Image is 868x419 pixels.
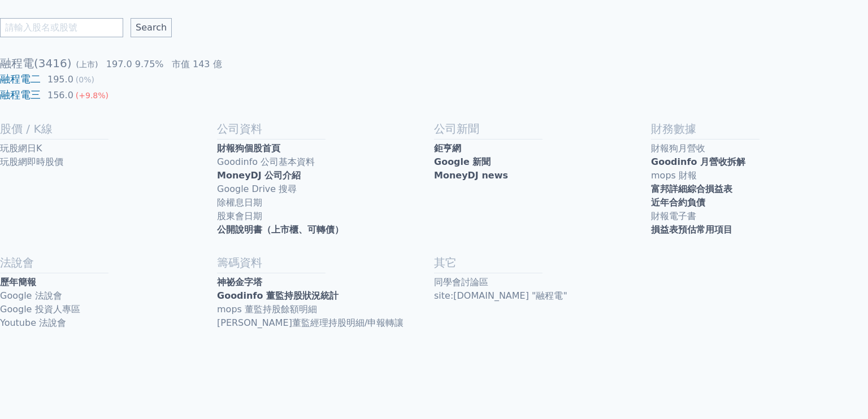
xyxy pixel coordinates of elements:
a: MoneyDJ 公司介紹 [217,169,434,182]
input: Search [131,18,172,37]
a: 神祕金字塔 [217,276,434,289]
a: 富邦詳細綜合損益表 [651,182,868,196]
h2: 公司資料 [217,121,434,137]
h2: 公司新聞 [434,121,651,137]
a: site:[DOMAIN_NAME] "融程電" [434,289,651,303]
a: 財報電子書 [651,209,868,223]
span: (上市) [76,60,98,69]
a: mops 董監持股餘額明細 [217,303,434,316]
a: 近年合約負債 [651,196,868,209]
a: MoneyDJ news [434,169,651,182]
a: 損益表預估常用項目 [651,223,868,237]
span: 市值 143 億 [172,59,222,69]
a: Goodinfo 公司基本資料 [217,155,434,169]
a: Goodinfo 董監持股狀況統計 [217,289,434,303]
div: 195.0 [45,73,76,86]
a: Google Drive 搜尋 [217,182,434,196]
a: 股東會日期 [217,209,434,223]
a: 除權息日期 [217,196,434,209]
a: 同學會討論區 [434,276,651,289]
div: 156.0 [45,89,76,102]
a: 財報狗月營收 [651,142,868,155]
a: mops 財報 [651,169,868,182]
a: Google 新聞 [434,155,651,169]
h2: 財務數據 [651,121,868,137]
a: 鉅亨網 [434,142,651,155]
span: (+9.8%) [76,91,108,100]
span: (0%) [76,75,94,84]
h2: 其它 [434,255,651,270]
h2: 籌碼資料 [217,255,434,270]
span: 197.0 9.75% [106,59,164,69]
a: 公開說明書（上市櫃、可轉債） [217,223,434,237]
a: 財報狗個股首頁 [217,142,434,155]
a: Goodinfo 月營收拆解 [651,155,868,169]
a: [PERSON_NAME]董監經理持股明細/申報轉讓 [217,316,434,330]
